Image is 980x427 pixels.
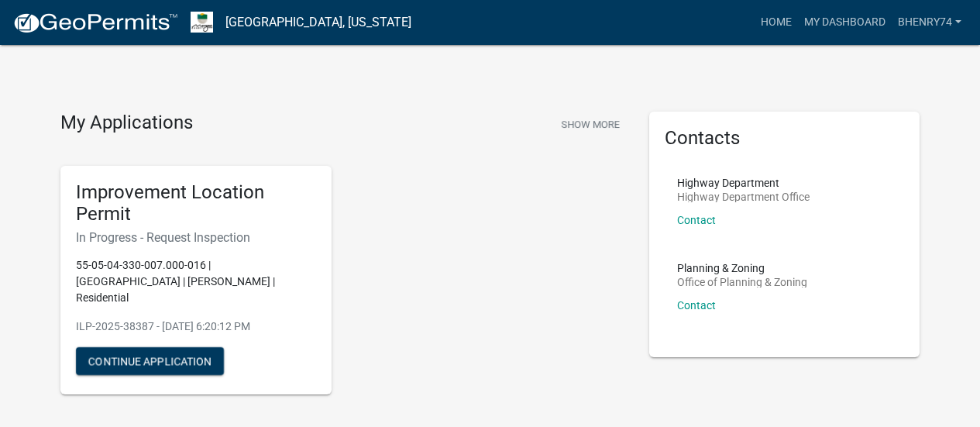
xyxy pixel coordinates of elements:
a: bhenry74 [892,8,968,37]
a: Home [755,8,798,37]
p: ILP-2025-38387 - [DATE] 6:20:12 PM [76,319,316,335]
p: Highway Department [677,177,810,188]
p: 55-05-04-330-007.000-016 | [GEOGRAPHIC_DATA] | [PERSON_NAME] | Residential [76,257,316,306]
button: Show More [555,112,626,137]
img: Morgan County, Indiana [191,12,213,33]
h4: My Applications [60,112,193,135]
h5: Improvement Location Permit [76,181,316,226]
p: Office of Planning & Zoning [677,277,807,288]
a: Contact [677,299,716,312]
button: Continue Application [76,347,224,375]
h5: Contacts [665,127,905,150]
h6: In Progress - Request Inspection [76,230,316,245]
a: Contact [677,214,716,226]
a: My Dashboard [798,8,892,37]
p: Highway Department Office [677,191,810,202]
a: [GEOGRAPHIC_DATA], [US_STATE] [225,9,411,36]
p: Planning & Zoning [677,263,807,274]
